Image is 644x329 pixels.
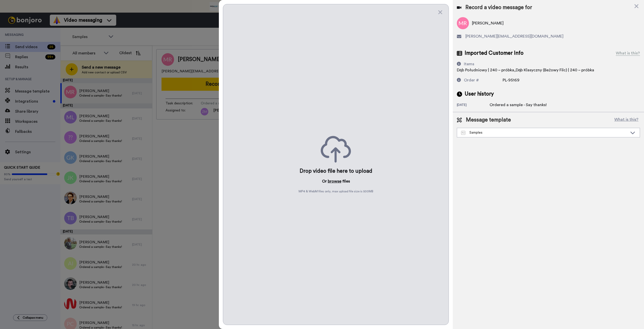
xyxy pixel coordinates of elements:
span: Imported Customer Info [465,49,524,57]
span: MP4 & WebM files only, max upload file size is 500 MB [299,189,373,193]
img: Message-temps.svg [461,131,465,135]
div: Drop video file here to upload [300,168,372,175]
span: Dąb Południowy | 240 – próbka,Dąb Klasyczny (Beżowy Filc) | 240 – próbka [457,68,594,72]
span: User history [465,90,494,98]
span: Message template [466,116,511,124]
div: Samples [461,130,628,135]
span: PL-95169 [503,78,519,82]
p: Or files [322,178,350,184]
button: What is this? [613,116,640,124]
div: [DATE] [457,103,490,108]
div: Ordered a sample - Say thanks! [490,102,547,108]
button: browse [328,178,341,184]
div: What is this? [616,50,640,56]
div: Order # [464,77,479,83]
div: Items [464,61,474,67]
